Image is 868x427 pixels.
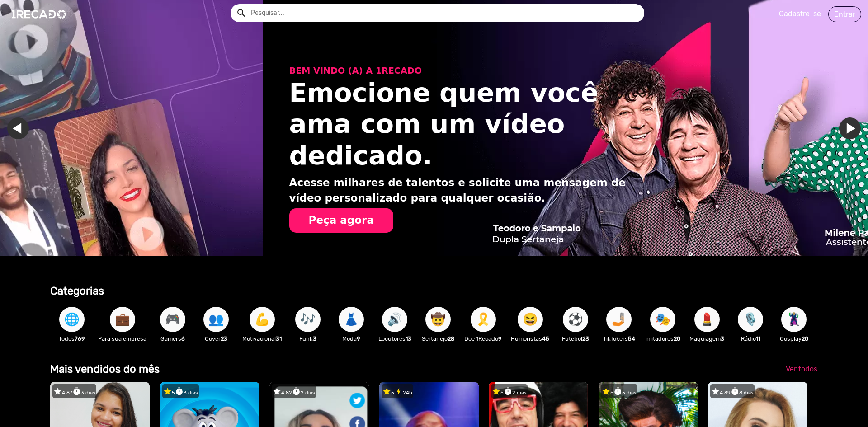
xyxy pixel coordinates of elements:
[165,307,180,332] span: 🎮
[738,307,763,332] button: 🎙️
[786,365,817,373] span: Ver todos
[110,307,135,332] button: 💼
[289,65,637,78] p: BEM VINDO (A) A 1RECADO
[802,335,808,342] b: 20
[208,307,224,332] span: 👥
[606,307,632,332] button: 🤳🏼
[156,334,190,343] p: Gamers
[339,307,364,332] button: 👗
[464,334,502,343] p: Doe 1Recado
[377,334,412,343] p: Locutores
[421,334,455,343] p: Sertanejo
[344,307,359,332] span: 👗
[699,307,715,332] span: 💄
[59,307,85,332] button: 🌐
[689,334,724,343] p: Maquiagem
[255,307,270,332] span: 💪
[357,335,360,342] b: 9
[199,334,233,343] p: Cover
[244,4,644,22] input: Pesquisar...
[523,307,538,332] span: 😆
[250,307,275,332] button: 💪
[160,307,185,332] button: 🎮
[289,175,637,206] p: Acesse milhares de talentos e solicite uma mensagem de vídeo personalizado para qualquer ocasião.
[50,363,160,375] b: Mais vendidos do mês
[518,307,543,332] button: 😆
[387,307,402,332] span: 🔊
[430,307,446,332] span: 🤠
[236,8,247,19] mat-icon: Example home icon
[542,335,549,342] b: 45
[721,335,724,342] b: 3
[568,307,583,332] span: ⚽
[221,335,227,342] b: 23
[382,307,407,332] button: 🔊
[471,307,496,332] button: 🎗️
[743,307,758,332] span: 🎙️
[655,307,670,332] span: 🎭
[628,335,635,342] b: 54
[563,307,588,332] button: ⚽
[291,334,325,343] p: Funk
[289,208,393,233] button: Peça agora
[448,335,454,342] b: 28
[558,334,593,343] p: Futebol
[181,335,185,342] b: 6
[406,335,411,342] b: 13
[779,9,821,18] u: Cadastre-se
[313,335,316,342] b: 3
[64,307,80,332] span: 🌐
[75,335,85,342] b: 769
[115,307,130,332] span: 💼
[756,335,760,342] b: 11
[786,307,802,332] span: 🦹🏼‍♀️
[203,307,229,332] button: 👥
[511,334,549,343] p: Humoristas
[300,307,316,332] span: 🎶
[781,307,807,332] button: 🦹🏼‍♀️
[611,307,627,332] span: 🤳🏼
[733,334,768,343] p: Rádio
[674,335,680,342] b: 20
[498,335,502,342] b: 9
[234,117,256,139] a: Ir para o próximo slide
[242,334,282,343] p: Motivacional
[694,307,720,332] button: 💄
[476,307,491,332] span: 🎗️
[295,307,321,332] button: 🎶
[334,334,368,343] p: Moda
[602,334,636,343] p: TikTokers
[98,334,146,343] p: Para sua empresa
[582,335,589,342] b: 23
[645,334,680,343] p: Imitadores
[289,77,637,171] h1: Emocione quem você ama com um vídeo dedicado.
[55,334,89,343] p: Todos
[233,5,249,20] button: Example home icon
[828,6,861,22] a: Entrar
[425,307,451,332] button: 🤠
[50,285,104,297] b: Categorias
[650,307,675,332] button: 🎭
[270,117,292,139] a: Ir para o slide anterior
[777,334,811,343] p: Cosplay
[276,335,282,342] b: 31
